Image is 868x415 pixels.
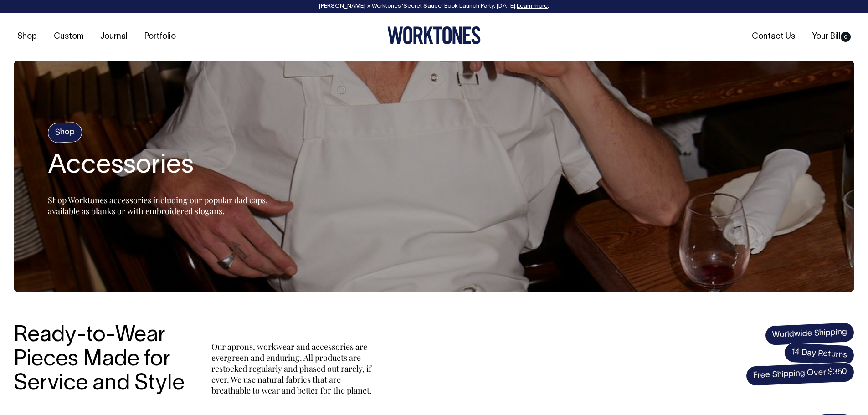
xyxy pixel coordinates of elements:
a: Shop [14,29,41,44]
a: Your Bill0 [808,29,854,44]
h1: Accessories [48,152,276,181]
span: 14 Day Returns [784,342,855,366]
a: Portfolio [141,29,180,44]
a: Learn more [517,4,548,9]
span: Free Shipping Over $350 [745,362,855,386]
div: [PERSON_NAME] × Worktones ‘Secret Sauce’ Book Launch Party, [DATE]. . [9,3,859,10]
p: Our aprons, workwear and accessories are evergreen and enduring. All products are restocked regul... [211,341,375,396]
span: Worldwide Shipping [765,322,855,346]
a: Custom [50,29,87,44]
span: Shop Worktones accessories including our popular dad caps, available as blanks or with embroidere... [48,195,268,216]
a: Journal [97,29,131,44]
h3: Ready-to-Wear Pieces Made for Service and Style [14,324,191,396]
a: Contact Us [748,29,799,44]
span: 0 [841,32,851,42]
h4: Shop [47,122,82,143]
